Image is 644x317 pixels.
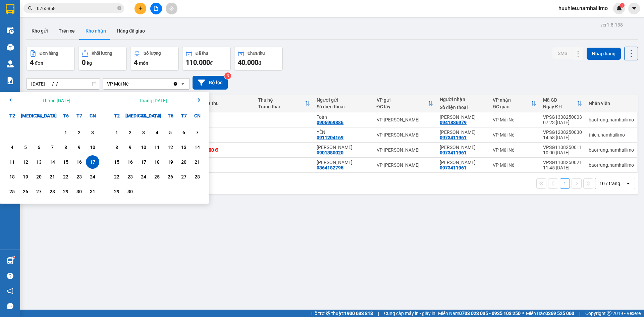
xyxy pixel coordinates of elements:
[74,158,84,166] div: 16
[137,141,150,154] div: Choose Thứ Tư, tháng 09 10 2025. It's available.
[7,60,14,67] img: warehouse-icon
[152,158,162,166] div: 18
[224,72,231,79] sup: 3
[13,256,15,258] sup: 1
[193,173,202,181] div: 28
[317,97,370,103] div: Người gửi
[74,128,84,137] div: 2
[177,109,191,122] div: T7
[61,158,70,166] div: 15
[48,188,57,196] div: 28
[137,109,150,122] div: T4
[112,158,121,166] div: 15
[61,128,70,137] div: 1
[139,158,148,166] div: 17
[164,109,177,122] div: T6
[166,143,175,151] div: 12
[129,81,130,87] input: Selected VP Mũi Né.
[177,170,191,183] div: Choose Thứ Bảy, tháng 09 27 2025. It's available.
[317,135,343,140] div: 0911204169
[377,97,428,103] div: VP gửi
[92,51,112,56] div: Khối lượng
[5,185,19,198] div: Choose Thứ Hai, tháng 08 25 2025. It's available.
[166,128,175,137] div: 5
[552,47,573,59] button: SMS
[125,158,135,166] div: 16
[56,45,66,52] span: CC :
[123,170,137,183] div: Choose Thứ Ba, tháng 09 23 2025. It's available.
[150,170,164,183] div: Choose Thứ Năm, tháng 09 25 2025. It's available.
[34,158,44,166] div: 13
[210,60,213,66] span: đ
[125,173,135,181] div: 23
[440,120,467,125] div: 0941836979
[139,143,148,151] div: 10
[543,97,577,103] div: Mã GD
[86,155,99,169] div: Selected start date. Chủ Nhật, tháng 08 17 2025. It's available.
[19,141,32,154] div: Choose Thứ Ba, tháng 08 5 2025. It's available.
[177,155,191,169] div: Choose Thứ Bảy, tháng 09 20 2025. It's available.
[53,23,80,39] button: Trên xe
[191,141,204,154] div: Choose Chủ Nhật, tháng 09 14 2025. It's available.
[123,126,137,139] div: Choose Thứ Ba, tháng 09 2 2025. It's available.
[191,126,204,139] div: Choose Chủ Nhật, tháng 09 7 2025. It's available.
[182,47,231,71] button: Đã thu110.000đ
[86,109,99,122] div: CN
[543,165,582,170] div: 11:45 [DATE]
[137,126,150,139] div: Choose Thứ Tư, tháng 09 3 2025. It's available.
[48,158,57,166] div: 14
[107,81,128,87] div: VP Mũi Né
[72,170,86,183] div: Choose Thứ Bảy, tháng 08 23 2025. It's available.
[86,185,99,198] div: Choose Chủ Nhật, tháng 08 31 2025. It's available.
[317,150,343,155] div: 0901380020
[112,188,121,196] div: 29
[193,158,202,166] div: 21
[125,188,135,196] div: 30
[139,60,148,66] span: món
[139,97,167,104] div: Tháng [DATE]
[21,173,30,181] div: 19
[86,126,99,139] div: Choose Chủ Nhật, tháng 08 3 2025. It's available.
[378,310,379,317] span: |
[72,109,86,122] div: T7
[164,141,177,154] div: Choose Thứ Sáu, tháng 09 12 2025. It's available.
[438,310,521,317] span: Miền Nam
[32,185,46,198] div: Choose Thứ Tư, tháng 08 27 2025. It's available.
[61,173,70,181] div: 22
[19,170,32,183] div: Choose Thứ Ba, tháng 08 19 2025. It's available.
[88,188,97,196] div: 31
[589,101,634,106] div: Nhân viên
[180,81,185,87] svg: open
[317,145,370,150] div: Nhật Anh
[493,117,536,122] div: VP Mũi Né
[589,162,634,168] div: baotrung.namhailimo
[543,160,582,165] div: VPSG1108250021
[110,170,123,183] div: Choose Thứ Hai, tháng 09 22 2025. It's available.
[193,143,202,151] div: 14
[489,95,540,112] th: Toggle SortBy
[5,170,19,183] div: Choose Thứ Hai, tháng 08 18 2025. It's available.
[57,6,73,13] span: Nhận:
[440,97,486,102] div: Người nhận
[130,47,179,71] button: Số lượng4món
[112,143,121,151] div: 8
[191,109,204,122] div: CN
[80,23,111,39] button: Kho nhận
[440,165,467,170] div: 0973411961
[26,78,100,89] input: Select a date range.
[169,6,174,11] span: aim
[616,5,622,11] img: icon-new-feature
[628,3,640,14] button: caret-down
[7,77,14,84] img: solution-icon
[543,120,582,125] div: 07:23 [DATE]
[377,132,433,138] div: VP [PERSON_NAME]
[61,143,70,151] div: 8
[48,143,57,151] div: 7
[258,104,305,109] div: Trạng thái
[57,30,125,39] div: 0905039100
[110,185,123,198] div: Choose Thứ Hai, tháng 09 29 2025. It's available.
[543,129,582,135] div: VPSG1208250030
[186,58,210,66] span: 110.000
[164,126,177,139] div: Choose Thứ Sáu, tháng 09 5 2025. It's available.
[199,147,251,153] div: 40.000 đ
